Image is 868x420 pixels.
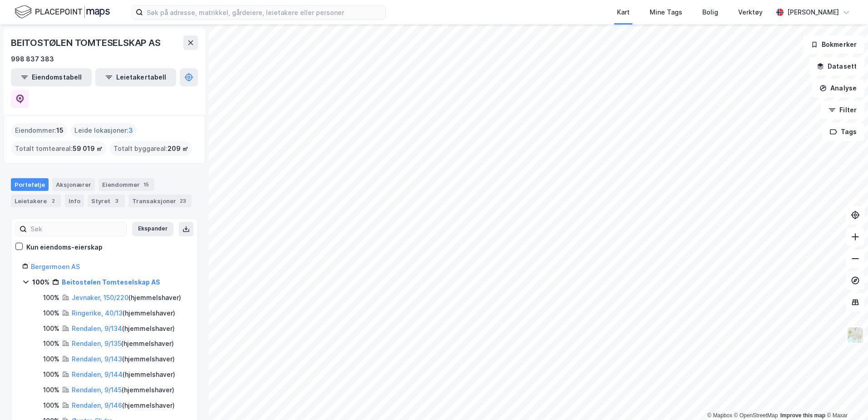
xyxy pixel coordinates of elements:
div: 100% [43,369,59,380]
div: 100% [32,277,49,288]
iframe: Chat Widget [823,376,868,420]
a: Rendalen, 9/135 [72,340,121,347]
div: 100% [43,308,59,319]
div: ( hjemmelshaver ) [72,338,174,349]
div: 100% [43,400,59,411]
img: logo.f888ab2527a4732fd821a326f86c7f29.svg [15,4,110,20]
div: Leietakere [11,195,61,207]
button: Bokmerker [803,35,864,54]
a: Ringerike, 40/13 [72,309,123,317]
button: Analyse [812,79,864,97]
div: Kart [617,7,630,18]
div: Leide lokasjoner : [71,123,137,138]
a: Bergermoen AS [31,263,80,270]
a: Rendalen, 9/144 [72,370,123,378]
span: 15 [56,125,64,136]
div: Bolig [702,7,718,18]
div: BEITOSTØLEN TOMTESELSKAP AS [11,35,163,50]
div: Totalt tomteareal : [11,141,106,156]
input: Søk på adresse, matrikkel, gårdeiere, leietakere eller personer [143,5,385,19]
div: Mine Tags [650,7,682,18]
div: Totalt byggareal : [110,141,192,156]
a: Rendalen, 9/145 [72,386,122,394]
div: 998 837 383 [11,54,54,65]
div: Eiendommer [99,178,154,191]
div: ( hjemmelshaver ) [72,323,175,334]
button: Ekspander [132,222,173,236]
div: Info [65,195,84,207]
div: 15 [142,180,151,189]
img: Z [847,326,864,344]
button: Datasett [809,57,864,75]
a: Rendalen, 9/146 [72,401,122,409]
a: Rendalen, 9/134 [72,325,122,332]
span: 3 [128,125,133,136]
a: Beitostølen Tomteselskap AS [62,278,160,286]
div: ( hjemmelshaver ) [72,385,174,395]
div: 100% [43,323,59,334]
a: Jevnaker, 150/220 [72,294,128,301]
input: Søk [27,222,126,236]
div: Verktøy [738,7,763,18]
a: Improve this map [780,412,825,419]
span: 59 019 ㎡ [73,143,103,154]
button: Filter [821,101,864,119]
div: ( hjemmelshaver ) [72,369,175,380]
div: Eiendommer : [11,123,67,138]
div: ( hjemmelshaver ) [72,400,175,411]
div: 23 [178,196,188,205]
a: Rendalen, 9/143 [72,355,122,363]
div: 100% [43,292,59,303]
div: 3 [112,196,121,205]
div: ( hjemmelshaver ) [72,354,175,365]
div: ( hjemmelshaver ) [72,308,175,319]
div: Styret [88,195,125,207]
div: Transaksjoner [128,195,192,207]
div: Aksjonærer [52,178,95,191]
button: Eiendomstabell [11,68,92,86]
div: Portefølje [11,178,49,191]
div: 100% [43,354,59,365]
div: Kun eiendoms-eierskap [26,242,103,253]
div: [PERSON_NAME] [787,7,839,18]
button: Leietakertabell [95,68,176,86]
div: 2 [49,196,58,205]
div: 100% [43,338,59,349]
a: OpenStreetMap [734,412,778,419]
div: 100% [43,385,59,395]
span: 209 ㎡ [168,143,188,154]
div: ( hjemmelshaver ) [72,292,181,303]
a: Mapbox [707,412,732,419]
button: Tags [822,123,864,141]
